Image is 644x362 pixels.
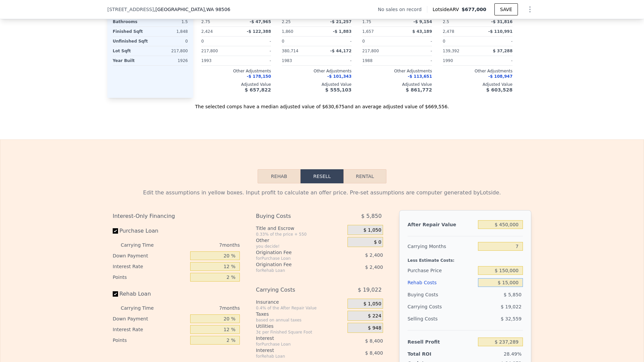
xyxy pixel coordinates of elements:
div: for Rehab Loan [256,268,331,273]
div: 2.75 [201,17,235,26]
div: for Purchase Loan [256,256,331,261]
div: Finished Sqft [113,27,149,36]
div: 2.25 [282,17,315,26]
span: 2,424 [201,29,213,34]
span: $ 1,050 [363,227,381,233]
div: Total ROI [408,351,449,357]
div: 1993 [201,56,235,65]
div: for Purchase Loan [256,342,331,347]
div: for Rehab Loan [256,354,331,359]
input: Purchase Loan [113,228,118,234]
div: Title and Escrow [256,225,345,232]
div: Points [113,272,187,283]
div: Purchase Price [408,264,475,277]
div: Interest Rate [113,261,187,272]
button: Resell [301,169,343,183]
div: Less Estimate Costs: [408,252,523,264]
div: Carrying Months [408,240,475,252]
span: $ 555,103 [325,87,352,93]
div: Other Adjustments [362,68,432,74]
span: -$ 108,947 [488,74,513,79]
span: -$ 9,154 [414,19,432,24]
div: 3¢ per Finished Square Foot [256,329,345,335]
span: 1,657 [362,29,374,34]
div: Adjusted Value [282,82,352,87]
span: $ 8,400 [365,350,383,356]
div: Other Adjustments [282,68,352,74]
div: Rehab Costs [408,277,475,289]
div: Resell Profit [408,336,475,348]
div: Adjusted Value [201,82,271,87]
div: Adjusted Value [443,82,513,87]
span: 0 [201,39,204,44]
div: Edit the assumptions in yellow boxes. Input profit to calculate an offer price. Pre-set assumptio... [113,189,531,197]
div: - [318,56,352,65]
span: -$ 178,150 [247,74,271,79]
div: 7 months [167,303,240,313]
span: $ 32,559 [501,316,522,321]
div: - [398,46,432,56]
div: 1988 [362,56,396,65]
span: $ 19,022 [501,304,522,309]
span: -$ 122,388 [247,29,271,34]
div: - [479,56,513,65]
div: Other [256,237,345,244]
span: 217,800 [362,49,379,53]
div: Interest Rate [113,324,187,335]
span: $ 5,850 [361,210,382,222]
span: $ 948 [368,325,381,331]
div: After Repair Value [408,219,475,231]
span: $ 861,772 [406,87,432,93]
div: 217,800 [152,46,188,56]
span: , [GEOGRAPHIC_DATA] [154,6,230,13]
span: $ 657,822 [245,87,271,93]
div: 0.33% of the price + 550 [256,232,345,237]
span: $ 5,850 [504,292,522,297]
div: - [318,37,352,46]
div: Interest [256,347,331,354]
div: based on annual taxes [256,317,345,323]
div: Year Built [113,56,149,65]
span: $ 0 [374,239,381,245]
span: $677,000 [462,7,486,12]
div: 1926 [152,56,188,65]
span: 0 [282,39,284,44]
div: Origination Fee [256,261,331,268]
div: - [398,56,432,65]
div: Interest [256,335,331,342]
div: Other Adjustments [201,68,271,74]
div: Bathrooms [113,17,149,26]
span: -$ 44,172 [330,49,352,53]
div: Utilities [256,323,345,329]
div: - [398,37,432,46]
div: - [479,37,513,46]
div: - [237,46,271,56]
div: Carrying Time [121,240,164,250]
div: 1983 [282,56,315,65]
span: Lotside ARV [433,6,462,13]
div: Lot Sqft [113,46,149,56]
span: $ 19,022 [358,284,382,296]
input: Rehab Loan [113,291,118,297]
div: Other Adjustments [443,68,513,74]
span: 217,800 [201,49,218,53]
span: -$ 21,257 [330,19,352,24]
div: Carrying Time [121,303,164,313]
div: Down Payment [113,250,187,261]
span: 28.49% [504,351,522,357]
span: $ 8,400 [365,338,383,344]
span: 380,714 [282,49,299,53]
div: Insurance [256,299,345,305]
div: 0 [152,37,188,46]
div: Adjusted Value [362,82,432,87]
span: $ 2,400 [365,264,383,270]
div: 1.5 [152,17,188,26]
span: $ 2,400 [365,252,383,258]
span: -$ 47,965 [250,19,271,24]
div: - [237,37,271,46]
span: -$ 31,816 [491,19,513,24]
div: 2.5 [443,17,476,26]
span: [STREET_ADDRESS] [107,6,154,13]
span: , WA 98506 [205,7,230,12]
div: No sales on record [378,6,427,13]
